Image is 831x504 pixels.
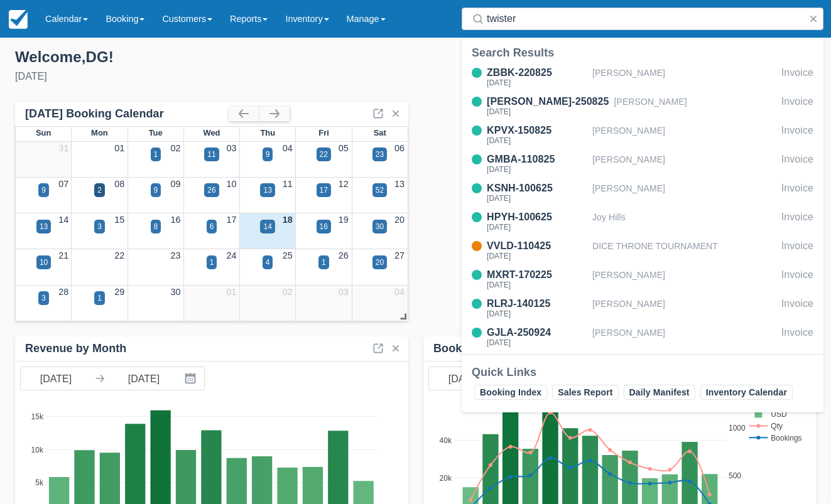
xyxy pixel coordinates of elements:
[487,325,587,340] div: GJLA-250924
[227,287,237,297] a: 01
[58,287,68,297] a: 28
[487,166,587,173] div: [DATE]
[266,149,270,160] div: 9
[394,287,405,297] a: 04
[429,367,499,390] input: Start Date
[15,69,406,84] div: [DATE]
[394,215,405,225] a: 20
[781,325,813,349] div: Invoice
[154,221,158,232] div: 8
[487,137,587,144] div: [DATE]
[592,65,776,89] div: [PERSON_NAME]
[462,152,823,176] a: GMBA-110825[DATE][PERSON_NAME]Invoice
[21,367,91,390] input: Start Date
[781,239,813,262] div: Invoice
[376,221,384,232] div: 30
[283,215,293,225] a: 18
[487,65,587,80] div: ZBBK-220825
[227,179,237,189] a: 10
[462,181,823,205] a: KSNH-100625[DATE][PERSON_NAME]Invoice
[462,65,823,89] a: ZBBK-220825[DATE][PERSON_NAME]Invoice
[462,325,823,349] a: GJLA-250924[DATE][PERSON_NAME]Invoice
[487,339,587,346] div: [DATE]
[592,267,776,291] div: [PERSON_NAME]
[36,128,51,137] span: Sun
[376,257,384,268] div: 20
[487,281,587,289] div: [DATE]
[322,257,326,268] div: 1
[487,108,609,115] div: [DATE]
[592,296,776,320] div: [PERSON_NAME]
[592,152,776,176] div: [PERSON_NAME]
[487,181,587,196] div: KSNH-100625
[339,250,349,260] a: 26
[487,8,803,30] input: Search ( / )
[624,385,695,400] a: Daily Manifest
[58,179,68,189] a: 07
[394,250,405,260] a: 27
[781,152,813,176] div: Invoice
[114,143,124,153] a: 01
[25,341,126,356] div: Revenue by Month
[462,296,823,320] a: RLRJ-140125[DATE][PERSON_NAME]Invoice
[487,223,587,231] div: [DATE]
[207,185,215,196] div: 26
[781,123,813,147] div: Invoice
[614,94,776,118] div: [PERSON_NAME]
[433,341,523,356] div: Booking Volume
[339,179,349,189] a: 12
[394,143,405,153] a: 06
[462,123,823,147] a: KPVX-150825[DATE][PERSON_NAME]Invoice
[210,221,214,232] div: 6
[283,287,293,297] a: 02
[283,250,293,260] a: 25
[487,296,587,311] div: RLRJ-140125
[109,367,179,390] input: End Date
[203,128,220,137] span: Wed
[114,287,124,297] a: 29
[170,179,180,189] a: 09
[474,385,547,400] a: Booking Index
[487,123,587,138] div: KPVX-150825
[487,94,609,109] div: [PERSON_NAME]-250825
[462,239,823,262] a: VVLD-110425[DATE]DICE THRONE TOURNAMENTInvoice
[462,94,823,118] a: [PERSON_NAME]-250825[DATE][PERSON_NAME]Invoice
[781,267,813,291] div: Invoice
[263,185,271,196] div: 13
[58,250,68,260] a: 21
[283,179,293,189] a: 11
[179,367,204,390] button: Interact with the calendar and add the check-in date for your trip.
[210,257,214,268] div: 1
[149,128,163,137] span: Tue
[154,149,158,160] div: 1
[266,257,270,268] div: 4
[283,143,293,153] a: 04
[462,210,823,233] a: HPYH-100625[DATE]Joy HillsInvoice
[781,65,813,89] div: Invoice
[41,185,46,196] div: 9
[170,215,180,225] a: 16
[227,250,237,260] a: 24
[97,221,102,232] div: 3
[40,221,48,232] div: 13
[114,215,124,225] a: 15
[339,143,349,153] a: 05
[25,107,229,121] div: [DATE] Booking Calendar
[320,149,328,160] div: 22
[487,267,587,282] div: MXRT-170225
[592,210,776,233] div: Joy Hills
[15,48,406,67] div: Welcome , DG !
[40,257,48,268] div: 10
[170,250,180,260] a: 23
[592,239,776,262] div: DICE THRONE TOURNAMENT
[374,128,386,137] span: Sat
[487,210,587,225] div: HPYH-100625
[170,287,180,297] a: 30
[41,292,46,304] div: 3
[592,123,776,147] div: [PERSON_NAME]
[114,250,124,260] a: 22
[260,128,275,137] span: Thu
[472,365,813,380] div: Quick Links
[487,239,587,254] div: VVLD-110425
[487,152,587,167] div: GMBA-110825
